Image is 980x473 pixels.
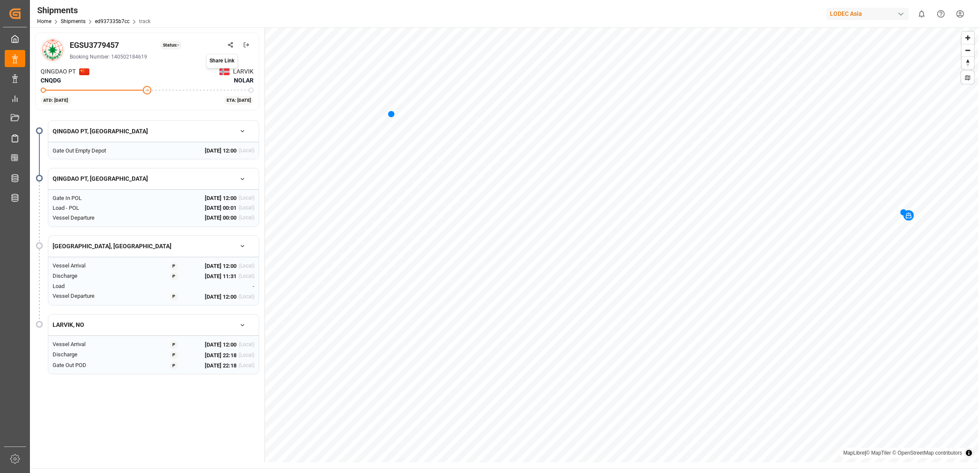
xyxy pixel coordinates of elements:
[205,272,236,281] span: [DATE] 11:31
[205,341,236,349] span: [DATE] 12:00
[170,361,178,370] div: P
[53,214,127,222] div: Vessel Departure
[233,67,254,76] span: LARVIK
[827,6,912,22] button: LODEC Asia
[170,272,178,281] div: P
[48,239,259,254] button: [GEOGRAPHIC_DATA], [GEOGRAPHIC_DATA]
[827,8,909,20] div: LODEC Asia
[903,210,914,220] div: Map marker
[37,4,151,17] div: Shipments
[900,208,907,216] div: Map marker
[53,292,127,301] div: Vessel Departure
[160,41,182,50] div: Status: -
[239,341,254,349] div: (Local)
[205,361,236,370] span: [DATE] 22:18
[234,76,254,85] span: NOLAR
[79,68,89,75] img: Netherlands
[239,214,254,222] div: (Local)
[239,293,254,301] div: (Local)
[70,39,119,51] div: EGSU3779457
[388,109,395,118] div: Map marker
[53,350,127,359] div: Discharge
[48,317,259,332] button: LARVIK, NO
[161,361,187,370] button: P
[53,272,127,281] div: Discharge
[95,18,130,24] a: ed937335b7cc
[41,67,76,76] span: QINGDAO PT
[53,194,127,203] div: Gate In POL
[205,262,236,270] span: [DATE] 12:00
[205,147,236,155] span: [DATE] 12:00
[239,147,254,155] div: (Local)
[53,361,127,370] div: Gate Out POD
[964,448,974,458] summary: Toggle attribution
[239,262,254,270] div: (Local)
[70,53,254,61] div: Booking Number: 140502184619
[962,32,974,44] button: Zoom in
[205,204,236,212] span: [DATE] 00:01
[161,272,187,281] button: P
[48,124,259,139] button: QINGDAO PT, [GEOGRAPHIC_DATA]
[205,293,236,301] span: [DATE] 12:00
[962,56,974,69] button: Reset bearing to north
[170,293,178,301] div: P
[53,340,127,349] div: Vessel Arrival
[170,262,178,270] div: P
[239,351,254,360] div: (Local)
[53,204,127,212] div: Load - POL
[866,450,891,456] a: © MapTiler
[205,214,236,222] span: [DATE] 00:00
[224,96,254,105] div: ETA: [DATE]
[962,44,974,56] button: Zoom out
[161,350,187,359] button: P
[210,58,234,64] small: Share Link
[37,18,51,24] a: Home
[239,361,254,370] div: (Local)
[931,4,950,24] button: Help Center
[53,282,127,291] div: Load
[239,194,254,203] div: (Local)
[187,282,254,291] div: -
[205,194,236,203] span: [DATE] 12:00
[219,68,230,75] img: Netherlands
[912,4,931,24] button: show 0 new notifications
[239,204,254,212] div: (Local)
[892,450,962,456] a: © OpenStreetMap contributors
[42,39,63,61] img: Carrier Logo
[48,171,259,186] button: QINGDAO PT, [GEOGRAPHIC_DATA]
[161,261,187,270] button: P
[170,351,178,360] div: P
[843,449,962,457] div: |
[41,96,71,105] div: ATD: [DATE]
[205,351,236,360] span: [DATE] 22:18
[239,272,254,281] div: (Local)
[170,341,178,349] div: P
[265,27,978,463] canvas: Map
[53,261,127,270] div: Vessel Arrival
[53,147,127,155] div: Gate Out Empty Depot
[161,292,187,301] button: P
[61,18,86,24] a: Shipments
[843,450,865,456] a: MapLibre
[41,77,61,84] span: CNQDG
[161,340,187,349] button: P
